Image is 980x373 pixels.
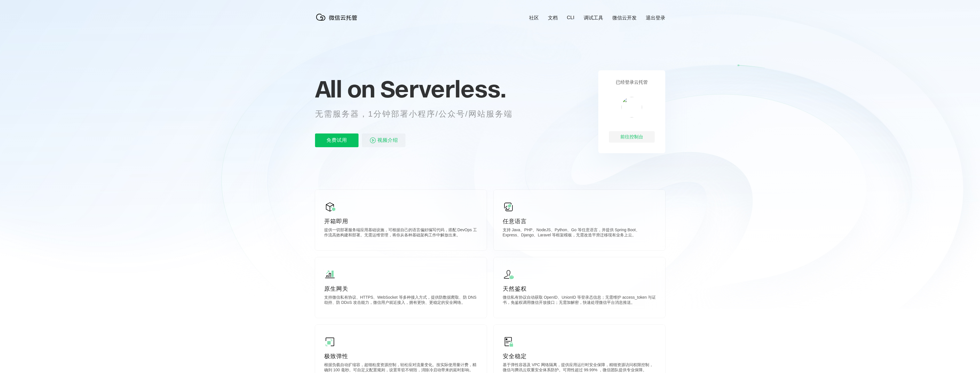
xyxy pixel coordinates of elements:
a: 文档 [548,15,558,21]
span: Serverless. [380,75,506,103]
a: 调试工具 [584,15,603,21]
a: CLI [567,15,574,21]
p: 原生网关 [324,285,478,293]
a: 微信云托管 [315,19,361,24]
a: 社区 [529,15,539,21]
p: 免费试用 [315,133,359,147]
p: 任意语言 [503,217,656,225]
p: 安全稳定 [503,352,656,360]
img: video_play.svg [369,137,376,144]
p: 极致弹性 [324,352,478,360]
p: 微信私有协议自动获取 OpenID、UnionID 等登录态信息；无需维护 access_token 与证书，免鉴权调用微信开放接口；无需加解密，快速处理微信平台消息推送。 [503,295,656,306]
img: 微信云托管 [315,11,361,23]
a: 退出登录 [646,15,665,21]
span: All on [315,75,375,103]
p: 天然鉴权 [503,285,656,293]
span: 视频介绍 [377,133,398,147]
a: 微信云开发 [612,15,637,21]
p: 提供一切部署服务端应用基础设施，可根据自己的语言偏好编写代码，搭配 DevOps 工作流高效构建和部署。无需运维管理，将你从各种基础架构工作中解放出来。 [324,228,478,239]
p: 无需服务器，1分钟部署小程序/公众号/网站服务端 [315,108,523,120]
p: 支持 Java、PHP、NodeJS、Python、Go 等任意语言，并提供 Spring Boot、Express、Django、Laravel 等框架模板，无需改造平滑迁移现有业务上云。 [503,228,656,239]
p: 开箱即用 [324,217,478,225]
div: 前往控制台 [609,131,655,143]
p: 支持微信私有协议、HTTPS、WebSocket 等多种接入方式，提供防数据爬取、防 DNS 劫持、防 DDoS 攻击能力，微信用户就近接入，拥有更快、更稳定的安全网络。 [324,295,478,306]
p: 已经登录云托管 [616,79,648,85]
